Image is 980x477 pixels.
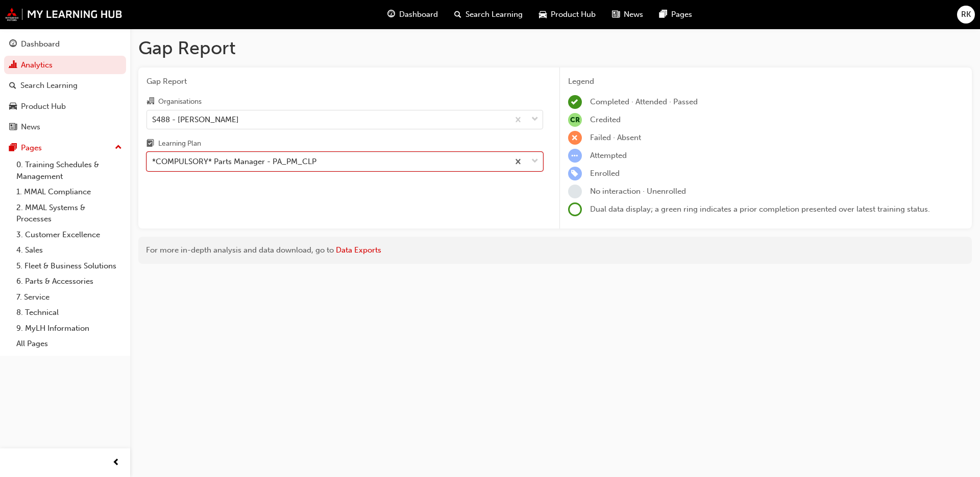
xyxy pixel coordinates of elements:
span: down-icon [531,155,538,168]
span: Attempted [590,151,627,160]
span: learningRecordVerb_ENROLL-icon [568,167,582,180]
div: *COMPULSORY* Parts Manager - PA_PM_CLP [152,156,316,168]
span: pages-icon [659,8,667,21]
a: All Pages [12,336,126,352]
a: 4. Sales [12,242,126,258]
a: Analytics [4,56,126,75]
div: Dashboard [21,38,60,50]
a: guage-iconDashboard [379,4,446,25]
span: No interaction · Unenrolled [590,187,686,196]
span: search-icon [454,8,461,21]
span: organisation-icon [146,97,154,106]
a: 3. Customer Excellence [12,227,126,243]
span: Enrolled [590,169,620,178]
div: Product Hub [21,101,66,112]
span: guage-icon [387,8,395,21]
span: Product Hub [551,9,596,20]
div: For more in-depth analysis and data download, go to [146,244,964,256]
a: car-iconProduct Hub [531,4,604,25]
span: Pages [671,9,692,20]
a: 1. MMAL Compliance [12,184,126,200]
a: 8. Technical [12,305,126,321]
span: learningRecordVerb_ATTEMPT-icon [568,149,582,163]
span: chart-icon [9,61,17,70]
span: car-icon [539,8,547,21]
span: learningRecordVerb_NONE-icon [568,185,582,198]
span: car-icon [9,102,17,111]
div: Learning Plan [158,139,201,149]
a: 9. MyLH Information [12,321,126,336]
a: Data Exports [336,245,381,255]
a: 2. MMAL Systems & Processes [12,200,126,227]
div: Pages [21,142,42,154]
span: down-icon [531,113,538,126]
span: Dual data display; a green ring indicates a prior completion presented over latest training status. [590,205,930,214]
span: Search Learning [465,9,523,20]
button: Pages [4,139,126,157]
span: Dashboard [399,9,438,20]
a: Dashboard [4,35,126,54]
span: pages-icon [9,144,17,153]
span: news-icon [9,123,17,132]
a: News [4,118,126,137]
a: search-iconSearch Learning [446,4,531,25]
a: 0. Training Schedules & Management [12,157,126,184]
div: S488 - [PERSON_NAME] [152,113,239,125]
span: learningplan-icon [146,140,154,149]
span: learningRecordVerb_COMPLETE-icon [568,95,582,109]
span: Failed · Absent [590,133,641,142]
span: news-icon [612,8,620,21]
a: 5. Fleet & Business Solutions [12,258,126,274]
a: 7. Service [12,289,126,305]
div: Search Learning [20,80,78,92]
span: prev-icon [112,457,120,469]
span: guage-icon [9,40,17,49]
span: Gap Report [146,76,543,87]
span: Completed · Attended · Passed [590,97,698,106]
span: null-icon [568,113,582,127]
span: learningRecordVerb_FAIL-icon [568,131,582,145]
span: search-icon [9,81,16,90]
span: RK [961,9,971,20]
a: pages-iconPages [651,4,700,25]
button: RK [957,6,975,24]
span: up-icon [115,141,122,154]
div: Legend [568,76,964,87]
h1: Gap Report [138,37,972,59]
button: DashboardAnalyticsSearch LearningProduct HubNews [4,33,126,139]
a: Search Learning [4,76,126,95]
a: Product Hub [4,97,126,116]
a: news-iconNews [604,4,651,25]
a: 6. Parts & Accessories [12,274,126,289]
img: mmal [5,8,122,21]
span: News [624,9,643,20]
div: News [21,121,40,133]
div: Organisations [158,97,202,107]
span: Credited [590,115,621,124]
